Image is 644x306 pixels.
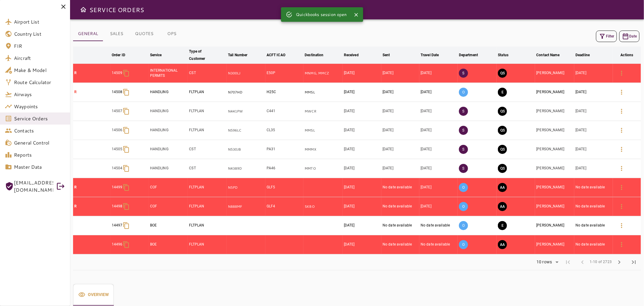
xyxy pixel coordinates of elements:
td: BOE [149,235,188,254]
td: [DATE] [419,140,458,159]
td: HANDLING [149,159,188,178]
td: [DATE] [343,216,381,235]
span: Deadline [575,51,598,59]
td: [PERSON_NAME] [535,102,574,121]
button: Close [352,10,361,19]
span: General Control [14,139,65,146]
p: O [459,221,468,230]
span: Airways [14,91,65,98]
td: [DATE] [574,64,613,83]
td: [DATE] [574,102,613,121]
span: Order ID [112,51,133,59]
td: No date available [419,235,458,254]
td: No date available [574,197,613,216]
td: E50P [265,64,304,83]
td: [DATE] [419,64,458,83]
td: C441 [265,102,304,121]
p: MMSL [305,128,341,133]
p: MMTO [305,166,341,171]
span: 1-10 of 2723 [590,259,612,265]
p: 14504 [112,166,123,171]
button: Details [614,237,629,252]
td: CST [188,140,227,159]
div: Contact Name [536,51,559,59]
button: QUOTE SENT [498,145,507,154]
button: Details [614,104,629,119]
div: ACFT ICAO [267,51,285,59]
td: [DATE] [419,178,458,197]
p: MWCR [305,109,341,114]
p: S [459,164,468,173]
button: Details [614,199,629,214]
span: Airport List [14,18,65,25]
td: [DATE] [343,102,381,121]
p: N441PW [228,109,264,114]
div: Status [498,51,508,59]
td: FLTPLAN [188,235,227,254]
p: N300LJ [228,71,264,76]
button: OPS [158,27,185,41]
span: FIR [14,42,65,50]
div: Travel Date [421,51,439,59]
td: [PERSON_NAME] [535,64,574,83]
button: Details [614,123,629,138]
div: Deadline [575,51,590,59]
td: FLTPLAN [188,121,227,140]
td: [DATE] [419,102,458,121]
td: [DATE] [381,121,419,140]
span: Type of Customer [189,48,226,62]
span: [EMAIL_ADDRESS][DOMAIN_NAME] [14,179,53,194]
button: Filter [596,31,617,42]
button: QUOTE SENT [498,126,507,135]
span: Status [498,51,516,59]
td: [PERSON_NAME] [535,159,574,178]
p: 14507 [112,109,123,114]
td: [PERSON_NAME] [535,197,574,216]
td: [DATE] [574,121,613,140]
td: [DATE] [574,159,613,178]
td: BOE [149,216,188,235]
button: EXECUTION [498,221,507,230]
p: 14499 [112,185,123,190]
td: [PERSON_NAME] [535,178,574,197]
span: Previous Page [575,255,590,269]
p: O [459,240,468,249]
p: 14506 [112,128,123,133]
td: [DATE] [381,140,419,159]
span: Service [150,51,170,59]
td: [DATE] [343,197,381,216]
td: FLTPLAN [188,216,227,235]
td: [PERSON_NAME] [535,121,574,140]
p: O [459,202,468,211]
p: 14505 [112,147,123,152]
p: R [74,90,109,95]
p: 14509 [112,70,123,76]
p: N4389D [228,166,264,171]
td: FLTPLAN [188,197,227,216]
p: R [74,70,109,76]
span: Service Orders [14,115,65,122]
td: PA46 [265,159,304,178]
div: basic tabs example [73,284,114,306]
span: Contacts [14,127,65,134]
button: Details [614,180,629,195]
span: Sent [383,51,398,59]
td: [DATE] [574,83,613,102]
p: 14498 [112,204,123,209]
td: [DATE] [343,178,381,197]
div: Sent [383,51,390,59]
td: [DATE] [419,159,458,178]
div: Order ID [112,51,125,59]
button: GENERAL [73,27,103,41]
td: [DATE] [574,140,613,159]
td: No date available [381,216,419,235]
span: Department [459,51,486,59]
p: N596LC [228,128,264,133]
td: [PERSON_NAME] [535,216,574,235]
button: AWAITING ASSIGNMENT [498,183,507,192]
p: N530JB [228,147,264,152]
p: 14497 [112,223,123,228]
button: EXECUTION [498,88,507,97]
div: Received [344,51,359,59]
td: COF [149,178,188,197]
